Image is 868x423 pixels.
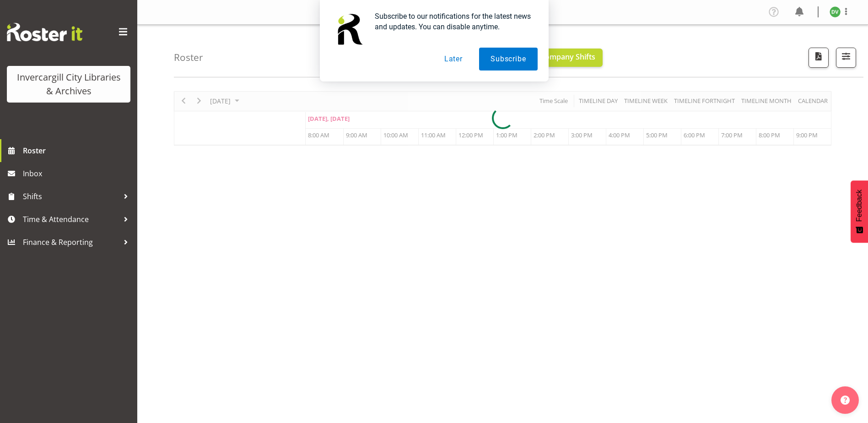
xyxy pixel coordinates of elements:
span: Shifts [23,190,119,203]
button: Later [433,48,474,70]
span: Inbox [23,167,133,180]
div: Invercargill City Libraries & Archives [16,70,121,98]
span: Time & Attendance [23,212,119,226]
span: Roster [23,144,133,157]
img: help-xxl-2.png [841,396,850,405]
span: Finance & Reporting [23,235,119,249]
button: Feedback - Show survey [851,180,868,243]
div: Subscribe to our notifications for the latest news and updates. You can disable anytime. [367,11,538,32]
button: Subscribe [479,48,537,70]
span: Feedback [855,190,863,222]
img: notification icon [331,11,367,48]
